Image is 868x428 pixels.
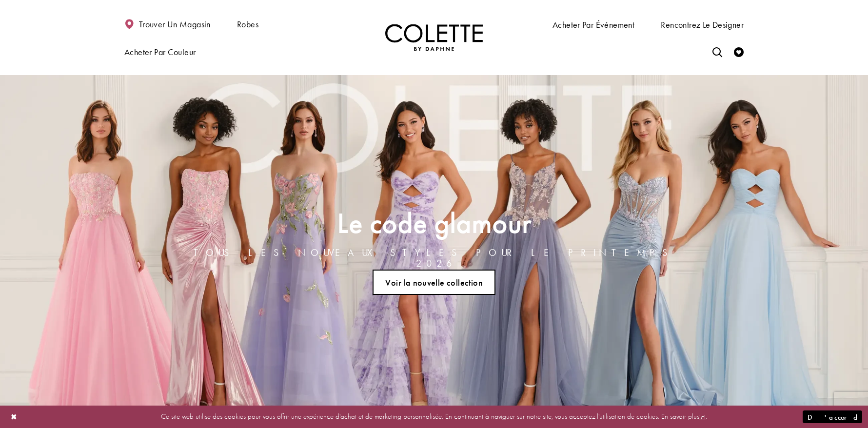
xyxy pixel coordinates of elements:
font: TOUS LES NOUVEAUX STYLES POUR LE PRINTEMPS 2026 [194,246,675,270]
font: Voir la nouvelle collection [385,277,483,288]
font: . [706,411,707,421]
font: Ce site web utilise des cookies pour vous offrir une expérience d'achat et de marketing personnal... [161,411,699,421]
span: Robes [235,10,261,38]
a: Trouver un magasin [122,10,213,38]
font: Trouver un magasin [139,19,211,30]
font: Rencontrez le designer [661,19,744,30]
a: Basculer la recherche [710,38,725,65]
a: Découvrez la nouvelle collection The Glamour Code TOUS LES NOUVEAUX STYLES POUR LE PRINTEMPS 2026 [373,270,495,295]
button: Fermer la boîte de dialogue [6,408,22,425]
a: Visitez la page d'accueil [385,24,483,51]
a: Rencontrez le designer [658,10,746,38]
font: Acheter par couleur [124,46,196,58]
font: Le code glamour [337,204,532,242]
span: Acheter par couleur [122,38,198,65]
font: D'accord [808,412,857,422]
ul: Liens coulissants [189,266,679,299]
a: ici [699,411,706,421]
img: Colette par Daphné [385,24,483,51]
font: Acheter par événement [552,19,634,30]
button: Soumettre la boîte de dialogue [803,410,862,423]
a: Vérifier la liste de souhaits [731,38,746,65]
span: Acheter par événement [550,10,637,38]
font: Robes [237,19,258,30]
